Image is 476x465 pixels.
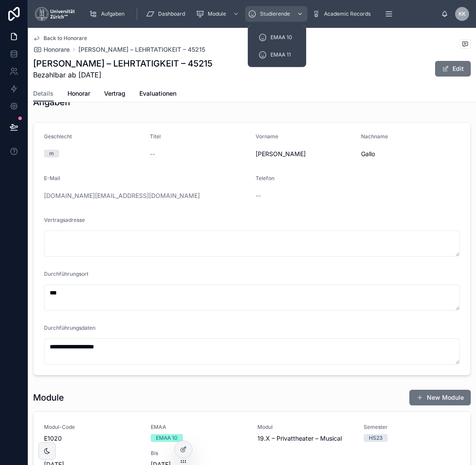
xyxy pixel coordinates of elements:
[33,86,54,102] a: Details
[151,450,247,457] span: Bis
[324,10,371,17] span: Academic Records
[364,424,460,431] span: Semester
[78,45,205,54] a: [PERSON_NAME] – LEHRTATIGKEIT – 45215
[33,35,87,42] a: Back to Honorare
[44,424,140,431] span: Modul-Code
[86,6,131,22] a: Aufgaben
[44,324,95,331] span: Durchführungsdaten
[44,133,72,140] span: Geschlecht
[101,10,125,17] span: Aufgaben
[253,30,301,45] a: EMAA 10
[257,424,354,431] span: Modul
[361,150,460,158] span: Gallo
[256,175,274,181] span: Telefon
[256,150,354,158] span: [PERSON_NAME]
[361,133,388,140] span: Nachname
[44,45,70,54] span: Honorare
[459,10,466,17] span: KK
[151,424,247,431] span: EMAA
[309,6,377,22] a: Academic Records
[44,175,60,181] span: E-Mail
[143,6,191,22] a: Dashboard
[156,434,178,442] div: EMAA 10
[33,391,64,404] h1: Module
[150,150,155,158] span: --
[33,57,213,70] h1: [PERSON_NAME] – LEHRTATIGKEIT – 45215
[256,191,261,200] span: --
[68,86,90,103] a: Honorar
[44,191,200,200] a: [DOMAIN_NAME][EMAIL_ADDRESS][DOMAIN_NAME]
[44,271,88,277] span: Durchführungsort
[150,133,161,140] span: Titel
[44,434,140,443] span: E1020
[270,51,291,58] span: EMAA 11
[33,70,213,80] span: Bezahlbar ab [DATE]
[104,86,125,103] a: Vertrag
[369,434,382,442] div: HS23
[260,10,290,17] span: Studierende
[33,45,70,54] a: Honorare
[245,6,307,22] a: Studierende
[82,4,441,23] div: scrollable content
[193,6,243,22] a: Module
[68,89,90,98] span: Honorar
[270,34,292,41] span: EMAA 10
[33,96,70,108] h1: Angaben
[44,35,87,42] span: Back to Honorare
[208,10,226,17] span: Module
[49,150,54,157] div: m
[158,10,185,17] span: Dashboard
[44,217,85,223] span: Vertragsadresse
[253,47,301,63] a: EMAA 11
[435,61,471,77] button: Edit
[409,390,471,405] button: New Module
[104,89,125,98] span: Vertrag
[35,7,75,21] img: App logo
[256,133,278,140] span: Vorname
[44,450,140,457] span: Von
[257,434,354,443] span: 19.X – Privattheater – Musical
[33,89,54,98] span: Details
[139,86,176,103] a: Evaluationen
[139,89,176,98] span: Evaluationen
